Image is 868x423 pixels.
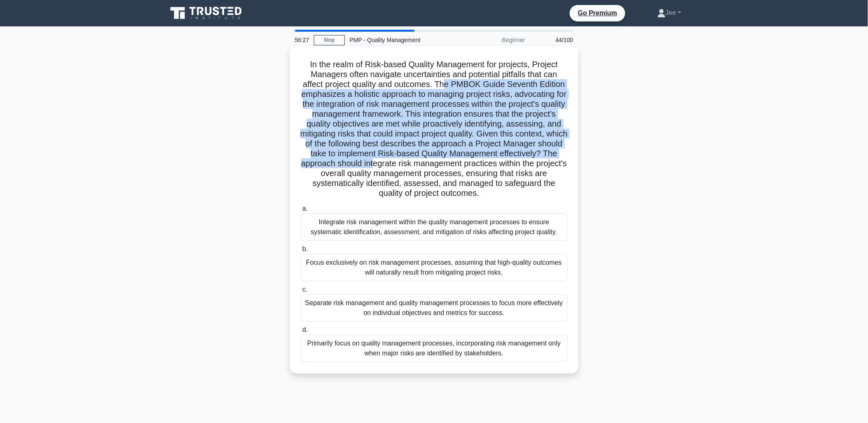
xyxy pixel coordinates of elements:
[301,214,568,241] div: Integrate risk management within the quality management processes to ensure systematic identifica...
[301,294,568,322] div: Separate risk management and quality management processes to focus more effectively on individual...
[302,326,308,333] span: d.
[301,335,568,362] div: Primarily focus on quality management processes, incorporating risk management only when major ri...
[638,5,701,21] a: Jee
[302,205,308,212] span: a.
[300,59,569,199] h5: In the realm of Risk-based Quality Management for projects, Project Managers often navigate uncer...
[290,32,314,48] div: 56:27
[345,32,458,48] div: PMP - Quality Management
[314,35,345,45] a: Stop
[302,286,307,293] span: c.
[530,32,578,48] div: 44/100
[302,245,308,252] span: b.
[573,8,622,18] a: Go Premium
[301,254,568,281] div: Focus exclusively on risk management processes, assuming that high-quality outcomes will naturall...
[458,32,530,48] div: Beginner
